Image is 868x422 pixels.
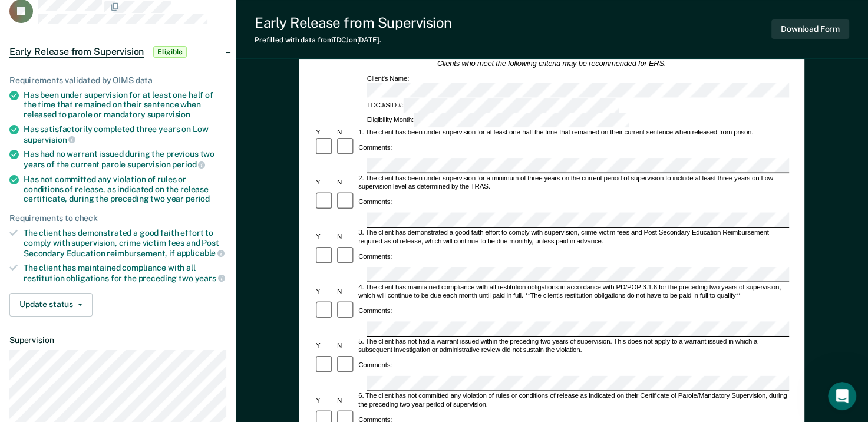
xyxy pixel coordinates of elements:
[314,233,335,242] div: Y
[9,335,226,345] dt: Supervision
[335,233,357,242] div: N
[335,342,357,351] div: N
[357,174,790,192] div: 2. The client has been under supervision for a minimum of three years on the current period of su...
[255,36,452,44] div: Prefilled with data from TDCJ on [DATE] .
[9,46,144,58] span: Early Release from Supervision
[314,128,335,137] div: Y
[335,288,357,296] div: N
[357,283,790,301] div: 4. The client has maintained compliance with all restitution obligations in accordance with PD/PO...
[828,382,856,410] iframe: Intercom live chat
[437,60,666,68] em: Clients who meet the following criteria may be recommended for ERS.
[172,160,205,169] span: period
[24,263,226,283] div: The client has maintained compliance with all restitution obligations for the preceding two
[24,228,226,258] div: The client has demonstrated a good faith effort to comply with supervision, crime victim fees and...
[9,213,226,223] div: Requirements to check
[177,248,225,258] span: applicable
[186,194,210,203] span: period
[314,342,335,351] div: Y
[335,128,357,137] div: N
[195,273,225,283] span: years
[357,128,790,137] div: 1. The client has been under supervision for at least one-half the time that remained on their cu...
[314,397,335,405] div: Y
[357,393,790,410] div: 6. The client has not committed any violation of rules or conditions of release as indicated on t...
[771,19,849,39] button: Download Form
[357,338,790,355] div: 5. The client has not had a warrant issued within the preceding two years of supervision. This do...
[365,113,631,128] div: Eligibility Month:
[9,293,93,316] button: Update status
[24,124,226,144] div: Has satisfactorily completed three years on Low
[335,179,357,187] div: N
[357,306,394,315] div: Comments:
[357,198,394,206] div: Comments:
[9,75,226,85] div: Requirements validated by OIMS data
[357,229,790,246] div: 3. The client has demonstrated a good faith effort to comply with supervision, crime victim fees ...
[335,397,357,405] div: N
[24,135,75,144] span: supervision
[357,143,394,151] div: Comments:
[357,252,394,261] div: Comments:
[314,179,335,187] div: Y
[24,174,226,204] div: Has not committed any violation of rules or conditions of release, as indicated on the release ce...
[314,288,335,296] div: Y
[255,14,452,31] div: Early Release from Supervision
[24,90,226,120] div: Has been under supervision for at least one half of the time that remained on their sentence when...
[365,98,621,113] div: TDCJ/SID #:
[147,110,190,119] span: supervision
[24,149,226,169] div: Has had no warrant issued during the previous two years of the current parole supervision
[357,361,394,370] div: Comments:
[153,46,187,58] span: Eligible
